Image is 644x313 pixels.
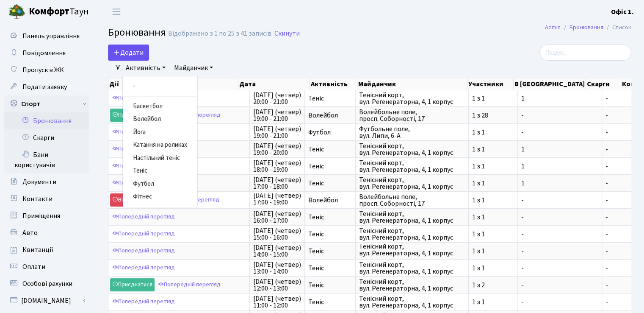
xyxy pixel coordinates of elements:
[110,159,177,173] a: Попередній перегляд
[4,241,89,258] a: Квитанції
[521,163,598,170] span: 1
[110,278,155,291] a: Приєднатися
[521,112,598,119] span: -
[106,5,127,19] button: Переключити навігацію
[521,265,598,271] span: -
[123,152,197,165] a: Настільний теніс
[605,129,635,136] span: -
[22,48,66,58] span: Повідомлення
[605,265,635,271] span: -
[253,227,301,241] span: [DATE] (четвер) 15:00 - 16:00
[532,19,644,36] nav: breadcrumb
[359,109,465,122] span: Волейбольне поле, просп. Соборності, 17
[4,146,89,173] a: Бани користувачів
[4,190,89,207] a: Контакти
[308,231,352,238] span: Теніс
[605,214,635,221] span: -
[110,261,177,274] a: Попередній перегляд
[521,197,598,204] span: -
[110,176,177,190] a: Попередній перегляд
[359,143,465,156] span: Тенісний корт, вул. Регенераторна, 4, 1 корпус
[274,30,300,38] a: Скинути
[110,92,177,105] a: Попередній перегляд
[472,231,514,238] span: 1 з 1
[605,248,635,254] span: -
[359,176,465,190] span: Тенісний корт, вул. Регенераторна, 4, 1 корпус
[22,262,45,271] span: Оплати
[122,61,169,75] a: Активність
[605,231,635,238] span: -
[359,210,465,224] span: Тенісний корт, вул. Регенераторна, 4, 1 корпус
[238,78,310,90] th: Дата
[472,146,514,153] span: 1 з 1
[123,139,197,152] a: Катання на роликах
[359,193,465,207] span: Волейбольне поле, просп. Соборності, 17
[29,5,69,18] b: Комфорт
[359,244,465,258] span: Тенісний корт, вул. Регенераторна, 4, 1 корпус
[123,190,197,204] a: Фітнес
[472,282,514,288] span: 1 з 2
[472,180,514,187] span: 1 з 1
[472,112,514,119] span: 1 з 28
[521,248,598,254] span: -
[521,180,598,187] span: 1
[253,244,301,258] span: [DATE] (четвер) 14:00 - 15:00
[308,265,352,271] span: Теніс
[123,80,197,93] a: -
[4,224,89,241] a: Авто
[108,78,238,90] th: Дії
[472,299,514,305] span: 1 з 1
[472,129,514,136] span: 1 з 1
[308,112,352,119] span: Волейбол
[110,143,177,156] a: Попередній перегляд
[253,210,301,224] span: [DATE] (четвер) 16:00 - 17:00
[123,178,197,191] a: Футбол
[308,248,352,254] span: Теніс
[110,295,177,308] a: Попередній перегляд
[569,23,603,32] a: Бронювання
[539,45,631,61] input: Пошук...
[308,214,352,221] span: Теніс
[22,245,53,254] span: Квитанції
[168,30,273,38] div: Відображено з 1 по 25 з 41 записів.
[308,197,352,204] span: Волейбол
[4,61,89,78] a: Пропуск в ЖК
[156,278,223,291] a: Попередній перегляд
[605,197,635,204] span: -
[4,258,89,275] a: Оплати
[545,23,561,32] a: Admin
[22,82,67,92] span: Подати заявку
[4,28,89,45] a: Панель управління
[308,146,352,153] span: Теніс
[4,45,89,61] a: Повідомлення
[521,214,598,221] span: -
[605,163,635,170] span: -
[308,299,352,305] span: Теніс
[4,95,89,112] a: Спорт
[253,92,301,105] span: [DATE] (четвер) 20:00 - 21:00
[22,279,72,288] span: Особові рахунки
[22,211,60,221] span: Приміщення
[308,95,352,102] span: Теніс
[110,109,155,122] a: Приєднатися
[521,129,598,136] span: -
[253,159,301,173] span: [DATE] (четвер) 18:00 - 19:00
[22,177,56,187] span: Документи
[108,45,149,61] button: Додати
[308,180,352,187] span: Теніс
[110,227,177,240] a: Попередній перегляд
[472,265,514,271] span: 1 з 1
[514,78,586,90] th: В [GEOGRAPHIC_DATA]
[4,173,89,190] a: Документи
[22,228,38,238] span: Авто
[22,65,64,75] span: Пропуск в ЖК
[110,126,177,139] a: Попередній перегляд
[253,143,301,156] span: [DATE] (четвер) 19:00 - 20:00
[359,261,465,275] span: Тенісний корт, вул. Регенераторна, 4, 1 корпус
[603,23,631,32] li: Список
[472,95,514,102] span: 1 з 1
[521,231,598,238] span: -
[171,61,216,75] a: Майданчик
[253,126,301,139] span: [DATE] (четвер) 19:00 - 21:00
[123,165,197,178] a: Теніс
